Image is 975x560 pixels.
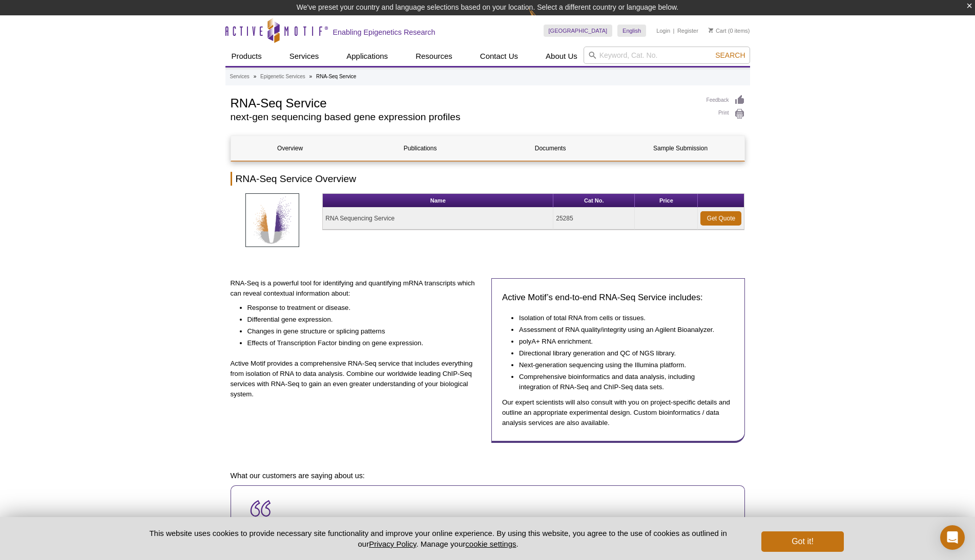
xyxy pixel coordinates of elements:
[707,108,745,120] a: Print
[231,278,484,299] p: RNA-Seq is a powerful tool for identifying and quantifying mRNA transcripts which can reveal cont...
[519,359,724,370] li: Next-generation sequencing using the Illumina platform.
[230,72,250,81] a: Services
[940,525,965,550] div: Open Intercom Messenger
[474,47,524,66] a: Contact Us
[635,194,698,208] th: Price
[132,528,745,549] p: This website uses cookies to provide necessary site functionality and improve your online experie...
[247,325,474,337] li: Changes in gene structure or splicing patterns
[553,194,635,208] th: Cat No.
[700,211,741,226] a: Get Quote
[225,47,268,66] a: Products
[540,47,584,66] a: About Us
[231,172,745,186] h2: RNA-Seq Service Overview
[553,208,635,230] td: 25285
[712,51,748,60] button: Search
[245,193,299,247] img: RNA-Seq Services
[254,74,257,79] li: »
[519,311,724,323] li: Isolation of total RNA from cells or tissues.
[709,25,750,37] li: (0 items)
[617,25,646,37] a: English
[584,47,750,64] input: Keyword, Cat. No.
[340,47,394,66] a: Applications
[502,397,734,428] p: Our expert scientists will also consult with you on project-specific details and outline an appro...
[231,113,696,122] h2: next-gen sequencing based gene expression profiles
[231,136,349,161] a: Overview
[333,28,435,37] h2: Enabling Epigenetics Research
[519,347,724,359] li: Directional library generation and QC of NGS library.
[369,540,416,548] a: Privacy Policy
[247,337,474,348] li: Effects of Transcription Factor binding on gene expression.
[502,292,734,304] h3: Active Motif’s end-to-end RNA-Seq Service includes:
[544,25,613,37] a: [GEOGRAPHIC_DATA]
[247,313,474,325] li: Differential gene expression.
[231,95,696,110] h1: RNA-Seq Service
[673,25,675,37] li: |
[519,370,724,392] li: Comprehensive bioinformatics and data analysis, including integration of RNA-Seq and ChIP-Seq dat...
[709,27,727,34] a: Cart
[656,27,670,34] a: Login
[709,28,713,33] img: Your Cart
[231,359,484,399] p: Active Motif provides a comprehensive RNA-Seq service that includes everything from isolation of ...
[260,72,305,81] a: Epigenetic Services
[409,47,459,66] a: Resources
[621,136,740,161] a: Sample Submission
[761,531,843,552] button: Got it!
[361,136,480,161] a: Publications
[231,471,745,480] h4: What our customers are saying about us:
[465,540,516,548] button: cookie settings
[529,8,556,32] img: Change Here
[491,136,610,161] a: Documents
[707,95,745,106] a: Feedback
[247,301,474,313] li: Response to treatment or disease.
[309,74,313,79] li: »
[316,74,356,79] li: RNA-Seq Service
[519,335,724,347] li: polyA+ RNA enrichment.
[323,194,553,208] th: Name
[677,27,698,34] a: Register
[715,51,745,59] span: Search
[519,323,724,335] li: Assessment of RNA quality/integrity using an Agilent Bioanalyzer.
[323,208,553,230] td: RNA Sequencing Service
[283,47,325,66] a: Services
